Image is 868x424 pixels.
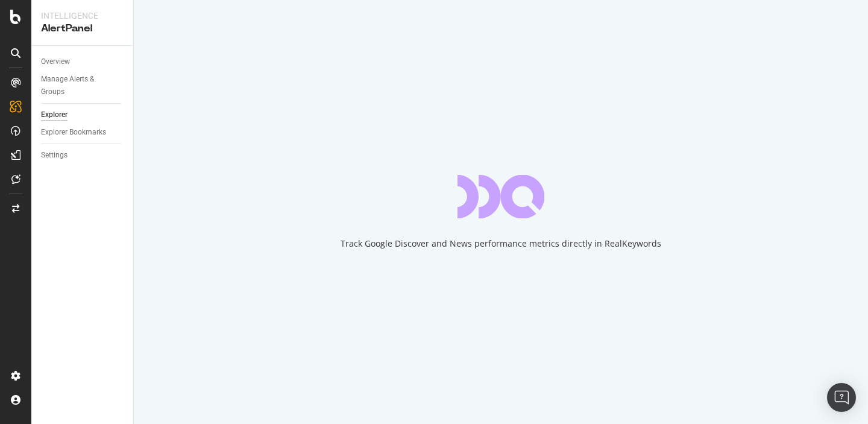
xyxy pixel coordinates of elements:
div: Settings [41,149,68,162]
div: Track Google Discover and News performance metrics directly in RealKeywords [341,238,661,250]
div: Open Intercom Messenger [827,383,856,412]
div: Explorer [41,109,68,121]
a: Explorer [41,109,125,121]
div: animation [458,175,544,218]
a: Settings [41,149,125,162]
a: Manage Alerts & Groups [41,73,125,98]
div: Manage Alerts & Groups [41,73,113,98]
div: Intelligence [41,10,124,22]
a: Explorer Bookmarks [41,126,125,139]
a: Overview [41,55,125,68]
div: AlertPanel [41,22,124,36]
div: Overview [41,55,70,68]
div: Explorer Bookmarks [41,126,106,139]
